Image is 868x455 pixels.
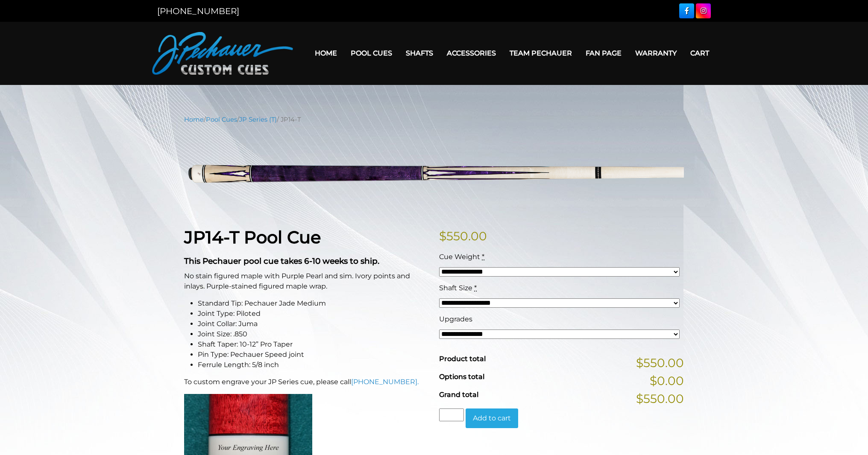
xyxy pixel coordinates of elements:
a: [PHONE_NUMBER]. [351,378,419,386]
a: Warranty [628,42,683,64]
a: JP Series (T) [239,116,277,123]
img: jp14-T.png [184,131,684,214]
strong: JP14-T Pool Cue [184,227,321,248]
li: Standard Tip: Pechauer Jade Medium [198,298,429,309]
a: Accessories [440,42,503,64]
li: Ferrule Length: 5/8 inch [198,360,429,370]
span: Upgrades [439,315,472,323]
a: Home [308,42,344,64]
bdi: 550.00 [439,229,487,243]
strong: This Pechauer pool cue takes 6-10 weeks to ship. [184,256,379,266]
a: Home [184,116,204,123]
span: $550.00 [636,390,684,408]
a: [PHONE_NUMBER] [157,6,239,16]
button: Add to cart [466,408,518,428]
p: No stain figured maple with Purple Pearl and sim. Ivory points and inlays. Purple-stained figured... [184,271,429,292]
abbr: required [474,284,477,292]
span: Options total [439,373,484,381]
nav: Breadcrumb [184,115,684,124]
a: Cart [683,42,716,64]
span: $550.00 [636,354,684,372]
input: Product quantity [439,408,464,421]
span: Product total [439,355,486,363]
span: $0.00 [650,372,684,390]
li: Joint Size: .850 [198,329,429,339]
a: Pool Cues [344,42,399,64]
li: Joint Type: Piloted [198,309,429,319]
a: Team Pechauer [503,42,579,64]
p: To custom engrave your JP Series cue, please call [184,377,429,387]
li: Shaft Taper: 10-12” Pro Taper [198,339,429,350]
li: Pin Type: Pechauer Speed joint [198,350,429,360]
a: Pool Cues [206,116,237,123]
a: Shafts [399,42,440,64]
span: Shaft Size [439,284,472,292]
a: Fan Page [579,42,628,64]
span: $ [439,229,446,243]
span: Grand total [439,391,478,399]
abbr: required [482,253,484,261]
span: Cue Weight [439,253,480,261]
img: Pechauer Custom Cues [152,32,293,75]
li: Joint Collar: Juma [198,319,429,329]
